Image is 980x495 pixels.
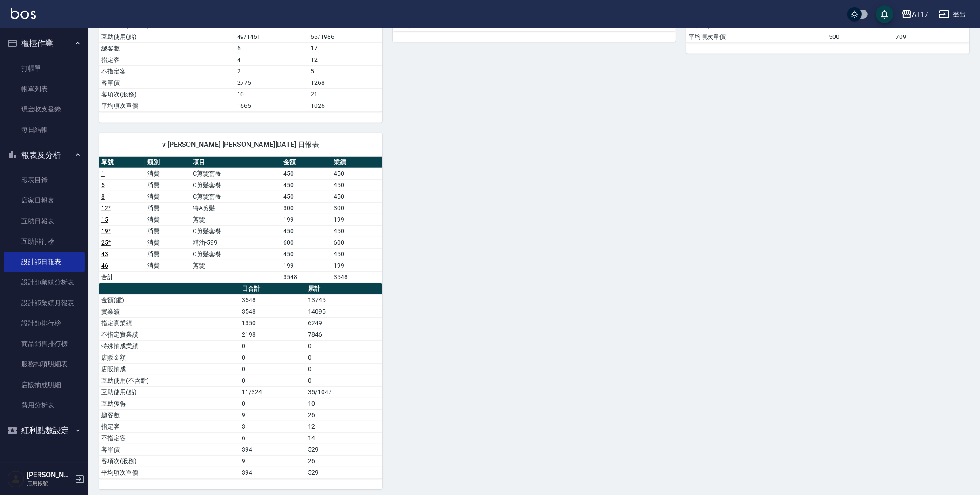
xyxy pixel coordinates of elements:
[190,248,281,260] td: C剪髮套餐
[239,467,306,478] td: 394
[101,262,108,269] a: 46
[306,444,382,455] td: 529
[99,100,235,111] td: 平均項次單價
[306,432,382,444] td: 14
[101,250,108,257] a: 43
[686,31,827,42] td: 平均項次單價
[145,168,191,179] td: 消費
[308,54,382,65] td: 12
[281,191,331,202] td: 450
[331,237,382,248] td: 600
[331,179,382,191] td: 450
[235,65,309,77] td: 2
[4,313,85,334] a: 設計師排行榜
[306,294,382,306] td: 13745
[99,271,145,283] td: 合計
[281,225,331,237] td: 450
[190,260,281,271] td: 剪髮
[235,77,309,88] td: 2775
[239,294,306,306] td: 3548
[239,317,306,329] td: 1350
[235,31,309,42] td: 49/1461
[145,202,191,214] td: 消費
[99,157,145,168] th: 單號
[281,271,331,283] td: 3548
[239,352,306,363] td: 0
[145,225,191,237] td: 消費
[308,31,382,42] td: 66/1986
[306,352,382,363] td: 0
[239,398,306,409] td: 0
[99,467,239,478] td: 平均項次單價
[239,444,306,455] td: 394
[281,260,331,271] td: 199
[190,214,281,225] td: 剪髮
[4,79,85,99] a: 帳單列表
[99,77,235,88] td: 客單價
[99,306,239,317] td: 實業績
[306,329,382,340] td: 7846
[235,54,309,65] td: 4
[99,317,239,329] td: 指定實業績
[4,211,85,231] a: 互助日報表
[331,225,382,237] td: 450
[239,421,306,432] td: 3
[190,202,281,214] td: 特A剪髮
[99,31,235,42] td: 互助使用(點)
[331,271,382,283] td: 3548
[4,375,85,395] a: 店販抽成明細
[99,65,235,77] td: 不指定客
[4,293,85,313] a: 設計師業績月報表
[876,5,893,23] button: save
[4,119,85,140] a: 每日結帳
[4,395,85,415] a: 費用分析表
[7,470,25,488] img: Person
[281,179,331,191] td: 450
[99,386,239,398] td: 互助使用(點)
[331,260,382,271] td: 199
[99,88,235,100] td: 客項次(服務)
[281,202,331,214] td: 300
[239,306,306,317] td: 3548
[99,398,239,409] td: 互助獲得
[145,157,191,168] th: 類別
[99,54,235,65] td: 指定客
[306,375,382,386] td: 0
[99,352,239,363] td: 店販金額
[239,432,306,444] td: 6
[239,375,306,386] td: 0
[239,363,306,375] td: 0
[4,170,85,190] a: 報表目錄
[239,329,306,340] td: 2198
[4,99,85,119] a: 現金收支登錄
[331,248,382,260] td: 450
[190,168,281,179] td: C剪髮套餐
[99,409,239,421] td: 總客數
[935,6,969,23] button: 登出
[331,157,382,168] th: 業績
[306,306,382,317] td: 14095
[331,214,382,225] td: 199
[235,88,309,100] td: 10
[4,58,85,79] a: 打帳單
[101,193,105,200] a: 8
[306,363,382,375] td: 0
[4,334,85,354] a: 商品銷售排行榜
[99,363,239,375] td: 店販抽成
[827,31,893,42] td: 500
[4,231,85,252] a: 互助排行榜
[145,179,191,191] td: 消費
[99,444,239,455] td: 客單價
[239,340,306,352] td: 0
[239,409,306,421] td: 9
[239,386,306,398] td: 11/324
[99,455,239,467] td: 客項次(服務)
[893,31,969,42] td: 709
[4,252,85,272] a: 設計師日報表
[190,225,281,237] td: C剪髮套餐
[101,170,105,177] a: 1
[306,409,382,421] td: 26
[331,191,382,202] td: 450
[4,32,85,55] button: 櫃檯作業
[281,214,331,225] td: 199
